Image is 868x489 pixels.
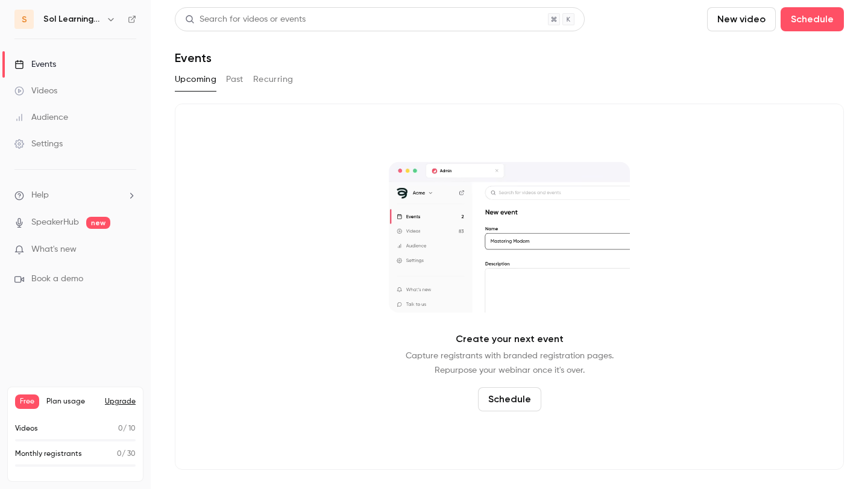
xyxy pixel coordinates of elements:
p: Videos [15,423,38,434]
div: Settings [14,138,63,150]
div: Search for videos or events [185,13,306,26]
span: Plan usage [46,397,98,406]
li: help-dropdown-opener [14,189,136,202]
span: Help [31,189,49,202]
span: 0 [117,450,122,458]
button: Schedule [478,387,541,411]
span: new [86,217,110,229]
button: Past [226,70,244,89]
span: What's new [31,243,77,256]
h1: Events [175,51,212,65]
button: Upcoming [175,70,216,89]
span: Free [15,394,39,409]
p: Capture registrants with branded registration pages. Repurpose your webinar once it's over. [406,349,614,378]
div: Audience [14,111,68,123]
button: Upgrade [105,397,136,406]
div: Events [14,58,56,70]
div: Videos [14,85,57,97]
p: Monthly registrants [15,449,82,459]
button: Schedule [781,7,844,31]
button: New video [707,7,776,31]
span: Book a demo [31,273,83,285]
iframe: Noticeable Trigger [122,244,136,255]
h6: Sol Learning Institute [43,13,101,25]
p: / 10 [118,423,136,434]
span: S [22,13,27,26]
p: Create your next event [456,332,564,346]
p: / 30 [117,449,136,459]
button: Recurring [253,70,294,89]
a: SpeakerHub [31,216,79,229]
span: 0 [118,425,123,432]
